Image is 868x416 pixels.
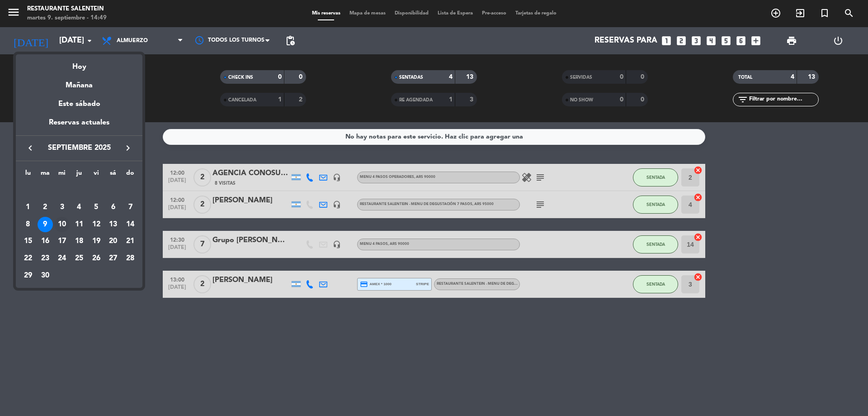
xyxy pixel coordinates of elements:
td: 2 de septiembre de 2025 [37,199,54,216]
th: sábado [105,168,122,182]
div: Mañana [16,73,142,91]
div: 23 [38,251,53,266]
th: viernes [88,168,105,182]
div: 9 [38,217,53,232]
td: SEP. [19,182,139,199]
th: miércoles [53,168,71,182]
div: Este sábado [16,91,142,117]
th: lunes [19,168,37,182]
td: 28 de septiembre de 2025 [122,250,139,267]
td: 11 de septiembre de 2025 [71,216,88,233]
td: 24 de septiembre de 2025 [53,250,71,267]
div: 30 [38,268,53,283]
td: 1 de septiembre de 2025 [19,199,37,216]
div: 27 [105,251,121,266]
td: 20 de septiembre de 2025 [105,233,122,250]
td: 29 de septiembre de 2025 [19,267,37,284]
td: 27 de septiembre de 2025 [105,250,122,267]
td: 10 de septiembre de 2025 [53,216,71,233]
td: 19 de septiembre de 2025 [88,233,105,250]
i: keyboard_arrow_left [25,143,36,153]
i: keyboard_arrow_right [123,143,133,153]
td: 14 de septiembre de 2025 [122,216,139,233]
div: 4 [71,200,87,215]
span: septiembre 2025 [38,142,120,154]
div: 12 [89,217,104,232]
div: 26 [89,251,104,266]
td: 22 de septiembre de 2025 [19,250,37,267]
td: 16 de septiembre de 2025 [37,233,54,250]
td: 17 de septiembre de 2025 [53,233,71,250]
td: 23 de septiembre de 2025 [37,250,54,267]
div: 18 [71,234,87,249]
div: 8 [20,217,36,232]
td: 15 de septiembre de 2025 [19,233,37,250]
div: 5 [89,200,104,215]
div: 16 [38,234,53,249]
div: 17 [54,234,70,249]
div: 6 [105,200,121,215]
div: 21 [123,234,138,249]
th: jueves [71,168,88,182]
td: 7 de septiembre de 2025 [122,199,139,216]
th: domingo [122,168,139,182]
div: 28 [123,251,138,266]
div: 2 [38,200,53,215]
div: 24 [54,251,70,266]
td: 12 de septiembre de 2025 [88,216,105,233]
td: 26 de septiembre de 2025 [88,250,105,267]
div: 1 [20,200,36,215]
td: 5 de septiembre de 2025 [88,199,105,216]
div: Hoy [16,54,142,73]
td: 4 de septiembre de 2025 [71,199,88,216]
div: 15 [20,234,36,249]
td: 8 de septiembre de 2025 [19,216,37,233]
td: 30 de septiembre de 2025 [37,267,54,284]
div: 7 [123,200,138,215]
td: 9 de septiembre de 2025 [37,216,54,233]
div: 25 [71,251,87,266]
td: 21 de septiembre de 2025 [122,233,139,250]
td: 3 de septiembre de 2025 [53,199,71,216]
td: 13 de septiembre de 2025 [105,216,122,233]
div: 14 [123,217,138,232]
div: 19 [89,234,104,249]
div: 11 [71,217,87,232]
button: keyboard_arrow_left [22,142,38,154]
div: 22 [20,251,36,266]
div: Reservas actuales [16,117,142,135]
div: 29 [20,268,36,283]
th: martes [37,168,54,182]
td: 6 de septiembre de 2025 [105,199,122,216]
td: 18 de septiembre de 2025 [71,233,88,250]
button: keyboard_arrow_right [120,142,136,154]
td: 25 de septiembre de 2025 [71,250,88,267]
div: 13 [105,217,121,232]
div: 10 [54,217,70,232]
div: 3 [54,200,70,215]
div: 20 [105,234,121,249]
